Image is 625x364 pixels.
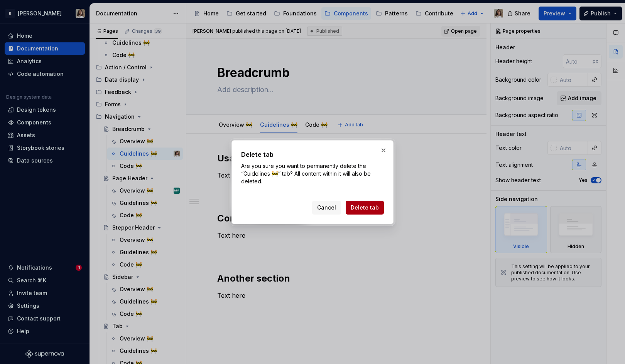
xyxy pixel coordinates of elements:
[241,150,384,159] h2: Delete tab
[317,204,336,211] span: Cancel
[241,162,384,185] p: Are you sure you want to permanently delete the “Guidelines 🚧” tab? All content within it will al...
[312,201,341,215] button: Cancel
[346,201,384,215] button: Delete tab
[351,204,379,211] span: Delete tab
